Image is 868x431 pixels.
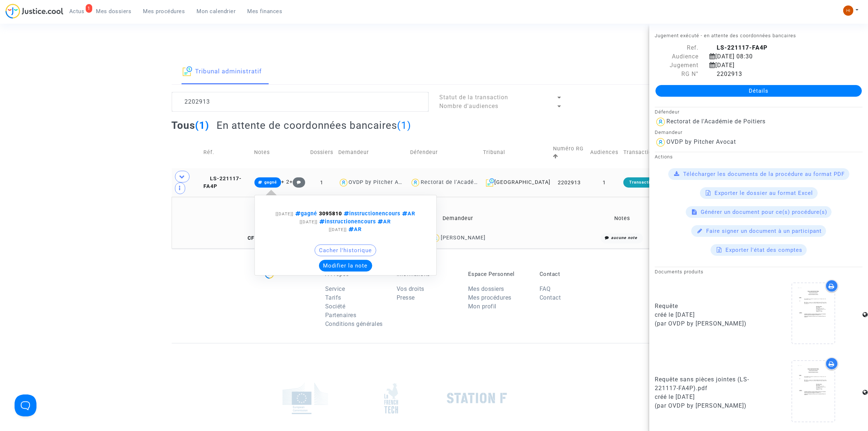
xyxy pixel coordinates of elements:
span: Télécharger les documents de la procédure au format PDF [684,171,845,177]
a: Société [325,303,346,310]
div: [GEOGRAPHIC_DATA] [483,178,548,187]
div: Transaction terminée [623,177,681,188]
a: Mes finances [242,6,288,17]
span: Exporter l'état des comptes [725,247,802,253]
td: Défendeur [408,137,480,168]
span: [[DATE]] [300,219,318,224]
td: Notes [252,137,308,168]
a: Partenaires [325,312,357,319]
td: Audiences [588,137,621,168]
div: Jugement [649,61,704,70]
div: Rectorat de l'Académie de Poitiers [421,179,515,185]
div: RG N° [649,70,704,78]
a: FAQ [540,285,551,292]
button: Modifier la note [319,260,372,272]
span: 2202913 [709,70,742,77]
a: Tarifs [325,294,341,301]
td: Tribunal [480,137,550,168]
span: AR [376,219,391,225]
div: [PERSON_NAME] [441,235,486,241]
span: gagné [264,180,277,185]
span: instructionencours [318,219,376,225]
iframe: Help Scout Beacon - Open [15,395,36,416]
div: Rectorat de l'Académie de Poitiers [666,118,766,125]
td: Demandeur [336,137,408,168]
a: Service [325,285,345,292]
img: europe_commision.png [283,382,328,414]
div: créé le [DATE] [655,393,753,401]
span: instructionencours [342,211,400,217]
a: Mon calendrier [191,6,242,17]
p: Contact [540,271,600,277]
a: 1Actus [63,6,90,17]
div: 1 [86,4,92,13]
small: Documents produits [655,269,704,274]
span: AR [400,211,415,217]
td: Notes [550,207,694,230]
span: Nombre d'audiences [440,103,499,109]
td: 2202913 [551,168,588,197]
td: Transaction [621,137,684,168]
span: Mon calendrier [197,8,236,15]
span: + 2 [281,179,289,185]
span: CFR-220703-UPCW [241,235,299,241]
span: LS-221117-FA4P [203,176,242,190]
div: OVDP by Pitcher Avocat [666,138,736,145]
a: Mes dossiers [90,6,137,17]
img: icon-user.svg [338,177,349,188]
button: Cacher l'historique [315,245,376,256]
span: Mes procédures [143,8,185,15]
div: [DATE] [704,61,850,70]
small: Défendeur [655,109,680,115]
div: OVDP by Pitcher Avocat [349,179,414,185]
span: Mes dossiers [96,8,132,15]
img: icon-user.svg [655,116,666,128]
td: Réf. [174,207,366,230]
a: Conditions générales [325,320,383,327]
a: Détails [655,85,862,97]
h2: En attente de coordonnées bancaires [217,119,411,132]
span: + [289,179,305,185]
a: Mes procédures [137,6,191,17]
small: Jugement exécuté - en attente des coordonnées bancaires [655,33,796,38]
div: créé le [DATE] [655,311,753,319]
h2: Tous [172,119,210,132]
span: Générer un document pour ce(s) procédure(s) [701,209,827,215]
div: Requête [655,302,753,311]
span: Exporter le dossier au format Excel [715,190,813,196]
div: Audience [649,52,704,61]
a: Mon profil [468,303,497,310]
td: 1 [588,168,621,197]
span: AR [347,226,362,232]
img: stationf.png [447,393,507,404]
div: (par OVDP by [PERSON_NAME]) [655,319,753,328]
a: Mes procédures [468,294,511,301]
img: french_tech.png [384,383,398,414]
small: Actions [655,154,673,159]
a: Vos droits [397,285,424,292]
span: [[DATE]] [329,227,347,232]
td: Dossiers [308,137,336,168]
div: Requête sans pièces jointes (LS-221117-FA4P).pdf [655,375,753,393]
span: (1) [397,119,411,131]
img: icon-archive.svg [486,178,494,187]
div: (par OVDP by [PERSON_NAME]) [655,401,753,410]
a: Tribunal administratif [183,59,262,84]
img: icon-user.svg [410,177,421,188]
a: Contact [540,294,561,301]
div: [DATE] 08:30 [704,52,850,61]
i: aucune note [611,235,637,240]
td: Réf. [201,137,252,168]
b: LS-221117-FA4P [717,44,767,51]
img: icon-archive.svg [183,66,192,76]
td: 1 [308,168,336,197]
img: fc99b196863ffcca57bb8fe2645aafd9 [843,5,853,16]
span: Faire signer un document à un participant [706,228,822,234]
td: Numéro RG [551,137,588,168]
div: Ref. [649,43,704,52]
p: Espace Personnel [468,271,529,277]
a: Presse [397,294,415,301]
td: Demandeur [366,207,550,230]
img: jc-logo.svg [5,4,63,19]
span: (1) [195,119,210,131]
